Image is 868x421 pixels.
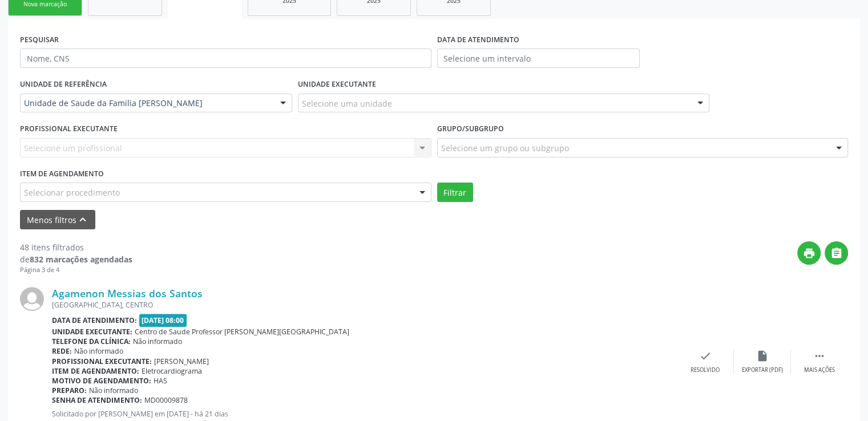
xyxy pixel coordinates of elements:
b: Rede: [52,346,72,356]
b: Unidade executante: [52,327,132,337]
span: Selecione um grupo ou subgrupo [441,142,569,154]
span: MD00009878 [144,395,188,405]
label: PESQUISAR [20,31,59,48]
button: Filtrar [437,183,473,202]
span: [DATE] 08:00 [139,314,187,327]
span: Selecionar procedimento [24,187,120,199]
div: Página 3 de 4 [20,265,132,275]
b: Telefone da clínica: [52,337,131,346]
div: 48 itens filtrados [20,241,132,253]
i: insert_drive_file [756,350,769,362]
img: img [20,287,44,311]
b: Senha de atendimento: [52,395,142,405]
button: Menos filtroskeyboard_arrow_up [20,210,95,230]
button: print [797,241,821,265]
label: DATA DE ATENDIMENTO [437,31,519,48]
i:  [813,350,826,362]
span: Não informado [133,337,182,346]
span: [PERSON_NAME] [154,357,209,366]
b: Motivo de agendamento: [52,376,151,386]
div: Exportar (PDF) [742,366,783,374]
input: Nome, CNS [20,48,431,68]
label: Grupo/Subgrupo [437,120,504,138]
button:  [825,241,848,265]
b: Profissional executante: [52,357,152,366]
div: de [20,253,132,265]
span: Unidade de Saude da Familia [PERSON_NAME] [24,98,269,109]
span: Centro de Saude Professor [PERSON_NAME][GEOGRAPHIC_DATA] [135,327,349,337]
label: PROFISSIONAL EXECUTANTE [20,120,118,138]
div: [GEOGRAPHIC_DATA], CENTRO [52,300,677,310]
i:  [830,247,843,260]
label: UNIDADE DE REFERÊNCIA [20,76,107,94]
span: Não informado [74,346,123,356]
span: HAS [154,376,167,386]
b: Item de agendamento: [52,366,139,376]
input: Selecione um intervalo [437,48,640,68]
div: Mais ações [804,366,835,374]
i: check [699,350,712,362]
strong: 832 marcações agendadas [30,254,132,265]
label: UNIDADE EXECUTANTE [298,76,376,94]
div: Resolvido [691,366,720,374]
i: keyboard_arrow_up [76,213,89,226]
i: print [803,247,815,260]
span: Não informado [89,386,138,395]
a: Agamenon Messias dos Santos [52,287,203,299]
b: Data de atendimento: [52,315,137,325]
b: Preparo: [52,386,87,395]
label: Item de agendamento [20,165,104,183]
span: Selecione uma unidade [302,98,392,110]
span: Eletrocardiograma [142,366,202,376]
